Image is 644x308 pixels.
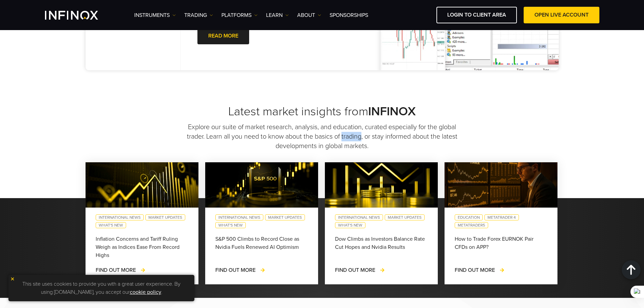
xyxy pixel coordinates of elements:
a: Instruments [134,11,176,19]
p: Explore our suite of market research, analysis, and education, curated especially for the global ... [186,122,458,151]
div: How to Trade Forex EURNOK Pair CFDs on APP? [455,235,547,259]
a: International News [335,214,383,220]
a: TRADING [184,11,213,19]
span: FIND OUT MORE [455,267,495,274]
a: SPONSORSHIPS [330,11,368,19]
a: What's New [335,222,365,228]
h2: Latest market insights from [86,104,559,119]
a: FIND OUT MORE [215,266,266,274]
a: FIND OUT MORE [455,266,505,274]
a: MetaTrader 4 [484,214,519,220]
a: Market Updates [385,214,425,220]
strong: INFINOX [368,104,416,119]
a: MetaTrader5 [455,222,488,228]
img: yellow close icon [10,277,15,281]
a: Education [455,214,483,220]
a: OPEN LIVE ACCOUNT [524,7,599,23]
a: INFINOX Logo [45,11,114,20]
span: FIND OUT MORE [215,267,256,274]
a: ABOUT [297,11,321,19]
a: Market Updates [265,214,305,220]
a: FIND OUT MORE [96,266,146,274]
a: What's New [96,222,126,228]
a: PLATFORMS [221,11,258,19]
a: Market Updates [145,214,185,220]
a: READ MORE [197,28,249,44]
span: FIND OUT MORE [335,267,375,274]
a: International News [215,214,263,220]
div: Inflation Concerns and Tariff Ruling Weigh as Indices Ease From Record Highs [96,235,188,259]
a: International News [96,214,144,220]
p: This site uses cookies to provide you with a great user experience. By using [DOMAIN_NAME], you a... [12,278,191,298]
a: Learn [266,11,289,19]
a: What's New [215,222,246,228]
div: S&P 500 Climbs to Record Close as Nvidia Fuels Renewed AI Optimism [215,235,308,259]
a: LOGIN TO CLIENT AREA [436,7,517,23]
a: FIND OUT MORE [335,266,385,274]
div: Dow Climbs as Investors Balance Rate Cut Hopes and Nvidia Results [335,235,428,259]
a: cookie policy [130,289,161,295]
span: FIND OUT MORE [96,267,136,274]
